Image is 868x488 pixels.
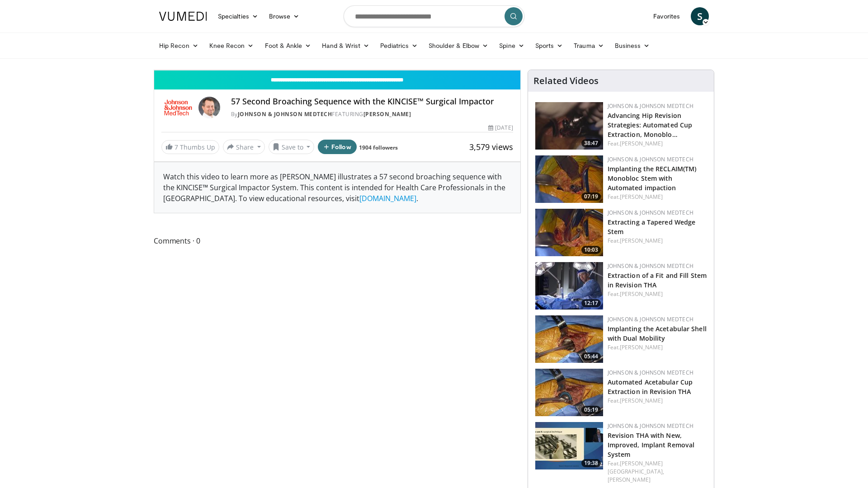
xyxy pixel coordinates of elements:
span: 10:03 [581,246,601,254]
span: Comments 0 [154,235,521,247]
a: [DOMAIN_NAME] [359,193,416,203]
a: Johnson & Johnson MedTech [608,209,693,216]
span: 07:19 [581,192,601,201]
h4: Related Videos [533,75,599,86]
img: VuMedi Logo [159,12,207,21]
a: Pediatrics [375,37,423,55]
img: d5b2f4bf-f70e-4130-8279-26f7233142ac.150x105_q85_crop-smart_upscale.jpg [535,369,603,416]
a: Hand & Wrist [316,37,375,55]
a: [PERSON_NAME] [363,110,411,118]
img: 82aed312-2a25-4631-ae62-904ce62d2708.150x105_q85_crop-smart_upscale.jpg [535,262,603,310]
a: 7 Thumbs Up [161,140,219,154]
video-js: Video Player [154,70,520,70]
span: 12:17 [581,299,601,307]
a: Johnson & Johnson MedTech [608,422,693,430]
a: Specialties [212,7,264,25]
a: Sports [530,37,569,55]
a: 05:19 [535,369,603,416]
span: 3,579 views [469,141,513,152]
img: ffc33e66-92ed-4f11-95c4-0a160745ec3c.150x105_q85_crop-smart_upscale.jpg [535,155,603,203]
a: Extracting a Tapered Wedge Stem [608,218,696,236]
div: Watch this video to learn more as [PERSON_NAME] illustrates a 57 second broaching sequence with t... [154,162,520,213]
span: 19:38 [581,459,601,467]
a: [PERSON_NAME] [608,476,651,483]
a: Johnson & Johnson MedTech [608,155,693,163]
a: Spine [494,37,529,55]
img: 9c1ab193-c641-4637-bd4d-10334871fca9.150x105_q85_crop-smart_upscale.jpg [535,315,603,363]
a: Implanting the Acetabular Shell with Dual Mobility [608,324,707,343]
a: [PERSON_NAME] [620,140,663,147]
a: Extraction of a Fit and Fill Stem in Revision THA [608,271,707,289]
a: Trauma [568,37,609,55]
div: Feat. [608,193,707,201]
img: Avatar [198,97,220,118]
a: 19:38 [535,422,603,469]
a: 12:17 [535,262,603,310]
div: Feat. [608,237,707,245]
a: Business [609,37,656,55]
a: Foot & Ankle [259,37,317,55]
a: Favorites [648,7,685,25]
button: Share [223,140,265,154]
a: Implanting the RECLAIM(TM) Monobloc Stem with Automated impaction [608,164,697,192]
a: Advancing Hip Revision Strategies: Automated Cup Extraction, Monoblo… [608,111,693,139]
a: [PERSON_NAME] [620,193,663,201]
button: Save to [269,140,315,154]
a: [PERSON_NAME] [620,343,663,351]
a: 05:44 [535,315,603,363]
a: Browse [264,7,305,25]
a: S [691,7,709,25]
span: 7 [175,143,178,151]
img: 0b84e8e2-d493-4aee-915d-8b4f424ca292.150x105_q85_crop-smart_upscale.jpg [535,209,603,256]
input: Search topics, interventions [344,5,524,27]
a: Johnson & Johnson MedTech [608,315,693,323]
div: Feat. [608,397,707,405]
a: Hip Recon [154,37,204,55]
a: Johnson & Johnson MedTech [608,369,693,376]
button: Follow [318,140,357,154]
a: [PERSON_NAME] [620,397,663,404]
a: 10:03 [535,209,603,256]
a: Johnson & Johnson MedTech [238,110,332,118]
div: Feat. [608,343,707,352]
img: 9f1a5b5d-2ba5-4c40-8e0c-30b4b8951080.150x105_q85_crop-smart_upscale.jpg [535,102,603,150]
div: Feat. [608,290,707,298]
a: 38:47 [535,102,603,150]
a: Automated Acetabular Cup Extraction in Revision THA [608,378,693,396]
a: Shoulder & Elbow [423,37,494,55]
a: [PERSON_NAME] [620,290,663,298]
a: Revision THA with New, Improved, Implant Removal System [608,431,695,459]
span: 05:44 [581,352,601,361]
a: [PERSON_NAME][GEOGRAPHIC_DATA], [608,460,665,475]
a: Johnson & Johnson MedTech [608,262,693,270]
span: 38:47 [581,139,601,147]
img: 9517a7b7-3955-4e04-bf19-7ba39c1d30c4.150x105_q85_crop-smart_upscale.jpg [535,422,603,469]
a: Johnson & Johnson MedTech [608,102,693,110]
h4: 57 Second Broaching Sequence with the KINCISE™ Surgical Impactor [231,97,513,107]
div: By FEATURING [231,110,513,118]
span: 05:19 [581,406,601,414]
a: 1904 followers [359,144,398,151]
div: Feat. [608,140,707,148]
a: Knee Recon [204,37,259,55]
a: 07:19 [535,155,603,203]
a: [PERSON_NAME] [620,237,663,244]
img: Johnson & Johnson MedTech [161,97,195,118]
div: Feat. [608,460,707,484]
div: [DATE] [488,124,513,132]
